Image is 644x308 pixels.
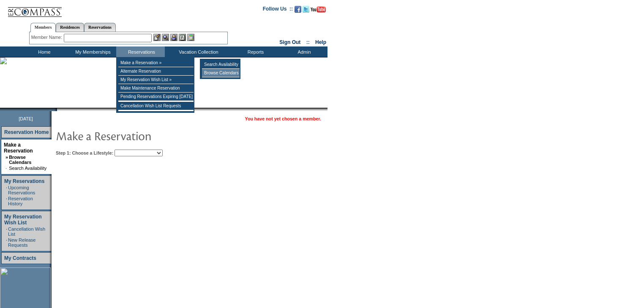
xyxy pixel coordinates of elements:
td: Vacation Collection [165,46,230,57]
td: · [5,166,8,171]
td: Browse Calendars [202,69,240,77]
a: Become our fan on Facebook [295,8,301,14]
a: Reservation Home [4,129,49,135]
a: Help [315,39,326,45]
a: Make a Reservation [4,142,33,154]
a: Members [30,23,56,32]
a: Residences [56,23,84,32]
td: Reservations [116,46,165,57]
td: · [6,196,7,206]
img: Impersonate [170,34,177,41]
td: · [6,185,7,195]
img: Subscribe to our YouTube Channel [311,6,326,13]
td: Alternate Reservation [118,67,194,76]
a: New Release Requests [8,237,35,248]
img: pgTtlMakeReservation.gif [56,127,225,144]
a: My Contracts [4,255,36,261]
a: Cancellation Wish List [8,226,45,237]
td: · [6,226,7,237]
td: My Memberships [68,46,116,57]
td: My Reservation Wish List » [118,76,194,84]
a: Sign Out [279,39,300,45]
img: blank.gif [57,108,58,111]
a: My Reservations [4,178,44,184]
img: promoShadowLeftCorner.gif [54,108,57,111]
b: » [5,155,8,160]
a: Follow us on Twitter [303,8,309,14]
img: Become our fan on Facebook [295,6,301,13]
img: Follow us on Twitter [303,6,309,13]
span: You have not yet chosen a member. [245,116,321,121]
img: b_edit.gif [153,34,161,41]
td: Search Availability [202,60,240,69]
img: b_calculator.gif [187,34,194,41]
td: · [6,237,7,248]
td: Reports [230,46,279,57]
td: Pending Reservations Expiring [DATE] [118,93,194,101]
td: Make a Reservation » [118,59,194,67]
td: Make Maintenance Reservation [118,84,194,93]
a: Subscribe to our YouTube Channel [311,8,326,14]
a: Reservation History [8,196,33,206]
img: View [162,34,169,41]
td: Admin [279,46,327,57]
span: :: [306,39,310,45]
td: Cancellation Wish List Requests [118,102,194,110]
span: [DATE] [19,116,33,121]
img: Reservations [179,34,186,41]
a: Search Availability [9,166,46,171]
td: Follow Us :: [263,5,293,15]
a: Upcoming Reservations [8,185,35,195]
a: My Reservation Wish List [4,214,42,226]
b: Step 1: Choose a Lifestyle: [56,150,113,155]
td: Home [19,46,68,57]
div: Member Name: [31,34,64,41]
a: Browse Calendars [9,155,31,165]
a: Reservations [84,23,116,32]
